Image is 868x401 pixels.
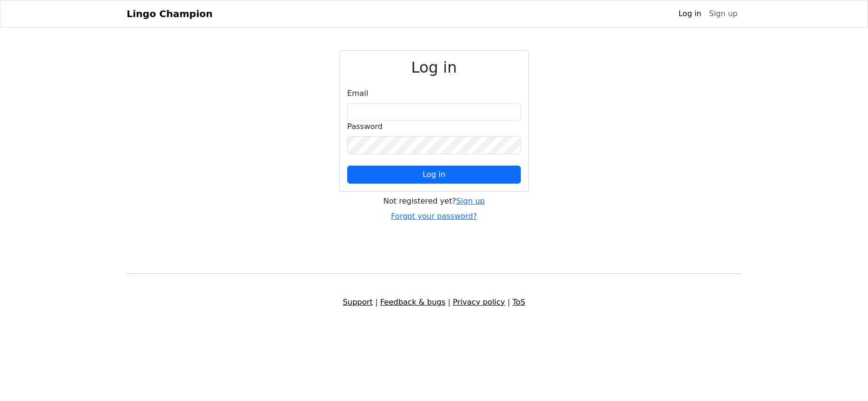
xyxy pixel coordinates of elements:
a: Sign up [705,4,741,23]
a: Feedback & bugs [380,298,445,307]
span: Log in [423,170,445,179]
a: Forgot your password? [391,212,477,221]
a: Support [343,298,373,307]
h2: Log in [347,58,521,76]
a: Privacy policy [453,298,505,307]
a: ToS [512,298,525,307]
label: Password [347,121,383,132]
button: Log in [347,166,521,184]
a: Sign up [456,196,485,205]
a: Log in [674,4,705,23]
div: | | | [121,297,747,308]
a: Lingo Champion [127,4,212,23]
label: Email [347,88,368,99]
div: Not registered yet? [339,196,529,207]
